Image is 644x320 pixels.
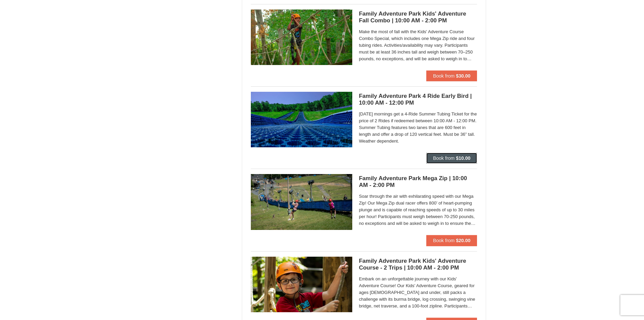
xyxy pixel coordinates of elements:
[426,235,477,246] button: Book from $20.00
[456,238,471,243] strong: $20.00
[251,92,352,147] img: 6619925-18-3c99bf8f.jpg
[251,257,352,312] img: 6619925-25-20606efb.jpg
[359,93,477,106] h5: Family Adventure Park 4 Ride Early Bird | 10:00 AM - 12:00 PM
[456,155,471,161] strong: $10.00
[359,28,477,62] span: Make the most of fall with the Kids' Adventure Course Combo Special, which includes one Mega Zip ...
[433,73,455,79] span: Book from
[359,258,477,271] h5: Family Adventure Park Kids' Adventure Course - 2 Trips | 10:00 AM - 2:00 PM
[433,238,455,243] span: Book from
[426,70,477,81] button: Book from $30.00
[359,276,477,310] span: Embark on an unforgettable journey with our Kids' Adventure Course! Our Kids' Adventure Course, g...
[426,153,477,164] button: Book from $10.00
[359,111,477,145] span: [DATE] mornings get a 4-Ride Summer Tubing Ticket for the price of 2 Rides if redeemed between 10...
[359,10,477,24] h5: Family Adventure Park Kids' Adventure Fall Combo | 10:00 AM - 2:00 PM
[251,174,352,230] img: 6619925-28-354a14a2.jpg
[359,175,477,189] h5: Family Adventure Park Mega Zip | 10:00 AM - 2:00 PM
[251,9,352,65] img: 6619925-37-774baaa7.jpg
[359,193,477,227] span: Soar through the air with exhilarating speed with our Mega Zip! Our Mega Zip dual racer offers 80...
[433,155,455,161] span: Book from
[456,73,471,79] strong: $30.00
